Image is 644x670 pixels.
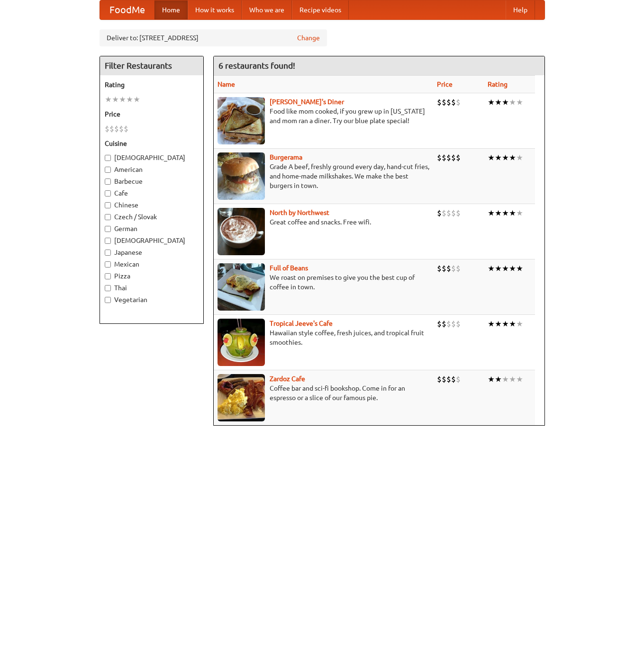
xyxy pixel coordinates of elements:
[105,155,111,161] input: [DEMOGRAPHIC_DATA]
[218,374,265,421] img: zardoz.jpg
[100,29,327,46] div: Deliver to: [STREET_ADDRESS]
[488,374,495,384] li: ★
[437,319,442,329] li: $
[488,80,508,88] a: Rating
[502,208,509,218] li: ★
[218,97,265,144] img: sallys.jpg
[442,208,446,218] li: $
[516,263,523,274] li: ★
[442,374,446,384] li: $
[218,319,265,366] img: jeeves.jpg
[242,0,292,19] a: Who we are
[105,261,111,268] input: Mexican
[506,0,535,19] a: Help
[456,97,461,107] li: $
[270,153,302,161] a: Burgerama
[451,152,456,163] li: $
[218,217,429,227] p: Great coffee and snacks. Free wifi.
[105,271,199,281] label: Pizza
[437,97,442,107] li: $
[488,152,495,163] li: ★
[516,319,523,329] li: ★
[109,124,114,134] li: $
[270,320,333,327] a: Tropical Jeeve's Cafe
[119,124,124,134] li: $
[105,167,111,173] input: American
[456,374,461,384] li: $
[451,319,456,329] li: $
[105,248,199,257] label: Japanese
[218,61,295,70] ng-pluralize: 6 restaurants found!
[119,94,126,105] li: ★
[509,374,516,384] li: ★
[218,107,429,125] p: Food like mom cooked, if you grew up in [US_STATE] and mom ran a diner. Try our blue plate special!
[446,208,451,218] li: $
[451,208,456,218] li: $
[270,264,308,272] a: Full of Beans
[105,295,199,304] label: Vegetarian
[502,374,509,384] li: ★
[442,152,446,163] li: $
[100,56,203,75] h4: Filter Restaurants
[297,33,320,43] a: Change
[154,0,188,19] a: Home
[437,152,442,163] li: $
[105,139,199,148] h5: Cuisine
[105,259,199,269] label: Mexican
[509,319,516,329] li: ★
[105,212,199,222] label: Czech / Slovak
[456,208,461,218] li: $
[446,97,451,107] li: $
[502,319,509,329] li: ★
[105,214,111,220] input: Czech / Slovak
[456,152,461,163] li: $
[495,97,502,107] li: ★
[509,208,516,218] li: ★
[488,263,495,274] li: ★
[105,153,199,162] label: [DEMOGRAPHIC_DATA]
[442,97,446,107] li: $
[509,152,516,163] li: ★
[446,152,451,163] li: $
[270,209,329,216] a: North by Northwest
[114,124,119,134] li: $
[516,208,523,218] li: ★
[292,0,349,19] a: Recipe videos
[437,208,442,218] li: $
[451,97,456,107] li: $
[456,319,461,329] li: $
[488,208,495,218] li: ★
[270,98,344,106] a: [PERSON_NAME]'s Diner
[105,285,111,291] input: Thai
[218,328,429,347] p: Hawaiian style coffee, fresh juices, and tropical fruit smoothies.
[488,97,495,107] li: ★
[270,375,305,383] a: Zardoz Cafe
[446,374,451,384] li: $
[516,374,523,384] li: ★
[509,263,516,274] li: ★
[516,97,523,107] li: ★
[105,94,112,105] li: ★
[105,188,199,198] label: Cafe
[218,80,235,88] a: Name
[126,94,133,105] li: ★
[105,273,111,279] input: Pizza
[442,263,446,274] li: $
[112,94,119,105] li: ★
[437,80,453,88] a: Price
[502,97,509,107] li: ★
[188,0,242,19] a: How it works
[124,124,128,134] li: $
[446,319,451,329] li: $
[495,263,502,274] li: ★
[105,109,199,119] h5: Price
[105,236,199,245] label: [DEMOGRAPHIC_DATA]
[502,152,509,163] li: ★
[218,263,265,311] img: beans.jpg
[437,263,442,274] li: $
